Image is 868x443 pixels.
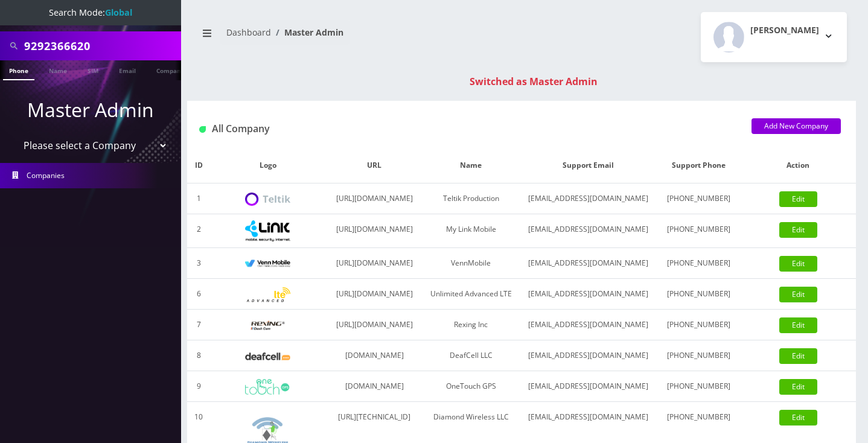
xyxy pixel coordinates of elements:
[519,183,658,214] td: [EMAIL_ADDRESS][DOMAIN_NAME]
[423,148,519,183] th: Name
[187,248,210,279] td: 3
[326,214,423,248] td: [URL][DOMAIN_NAME]
[245,287,290,302] img: Unlimited Advanced LTE
[519,248,658,279] td: [EMAIL_ADDRESS][DOMAIN_NAME]
[245,320,290,331] img: Rexing Inc
[150,60,191,79] a: Company
[519,340,658,371] td: [EMAIL_ADDRESS][DOMAIN_NAME]
[245,193,290,206] img: Teltik Production
[326,183,423,214] td: [URL][DOMAIN_NAME]
[105,7,132,18] strong: Global
[701,12,847,62] button: [PERSON_NAME]
[187,148,210,183] th: ID
[326,279,423,310] td: [URL][DOMAIN_NAME]
[81,60,104,79] a: SIM
[196,20,512,54] nav: breadcrumb
[657,371,740,402] td: [PHONE_NUMBER]
[657,248,740,279] td: [PHONE_NUMBER]
[326,248,423,279] td: [URL][DOMAIN_NAME]
[187,371,210,402] td: 9
[326,340,423,371] td: [DOMAIN_NAME]
[779,222,817,238] a: Edit
[113,60,142,79] a: Email
[423,310,519,340] td: Rexing Inc
[187,183,210,214] td: 1
[271,26,343,39] li: Master Admin
[326,148,423,183] th: URL
[245,220,290,241] img: My Link Mobile
[24,34,178,57] input: Search All Companies
[752,118,841,134] a: Add New Company
[49,7,132,18] span: Search Mode:
[423,340,519,371] td: DeafCell LLC
[657,214,740,248] td: [PHONE_NUMBER]
[210,148,325,183] th: Logo
[187,340,210,371] td: 8
[519,371,658,402] td: [EMAIL_ADDRESS][DOMAIN_NAME]
[199,123,733,135] h1: All Company
[245,379,290,395] img: OneTouch GPS
[199,126,206,133] img: All Company
[657,310,740,340] td: [PHONE_NUMBER]
[199,74,868,89] div: Switched as Master Admin
[3,60,34,80] a: Phone
[657,279,740,310] td: [PHONE_NUMBER]
[423,183,519,214] td: Teltik Production
[326,371,423,402] td: [DOMAIN_NAME]
[326,310,423,340] td: [URL][DOMAIN_NAME]
[741,148,856,183] th: Action
[779,317,817,333] a: Edit
[27,170,65,180] span: Companies
[226,27,271,38] a: Dashboard
[423,371,519,402] td: OneTouch GPS
[519,310,658,340] td: [EMAIL_ADDRESS][DOMAIN_NAME]
[750,25,819,36] h2: [PERSON_NAME]
[423,279,519,310] td: Unlimited Advanced LTE
[657,183,740,214] td: [PHONE_NUMBER]
[245,260,290,268] img: VennMobile
[519,279,658,310] td: [EMAIL_ADDRESS][DOMAIN_NAME]
[657,148,740,183] th: Support Phone
[779,410,817,425] a: Edit
[519,148,658,183] th: Support Email
[423,248,519,279] td: VennMobile
[779,379,817,395] a: Edit
[187,214,210,248] td: 2
[423,214,519,248] td: My Link Mobile
[657,340,740,371] td: [PHONE_NUMBER]
[519,214,658,248] td: [EMAIL_ADDRESS][DOMAIN_NAME]
[187,310,210,340] td: 7
[187,279,210,310] td: 6
[245,352,290,360] img: DeafCell LLC
[779,256,817,272] a: Edit
[779,191,817,207] a: Edit
[43,60,73,79] a: Name
[779,348,817,364] a: Edit
[779,287,817,302] a: Edit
